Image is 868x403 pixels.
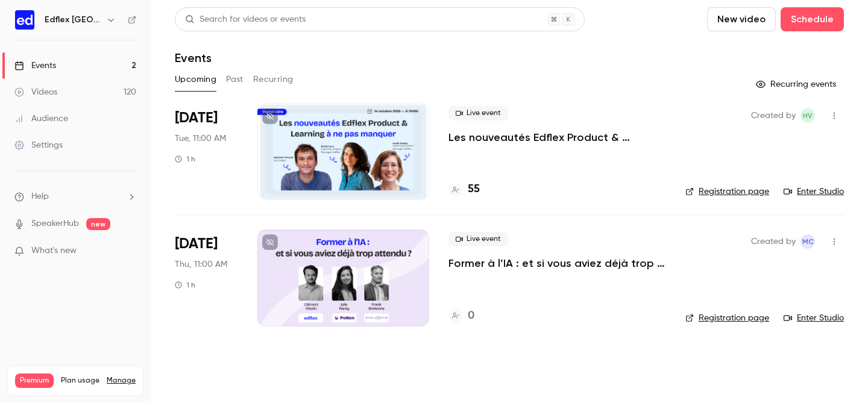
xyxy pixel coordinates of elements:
a: SpeakerHub [31,217,79,230]
div: 1 h [175,280,195,290]
li: help-dropdown-opener [14,190,136,203]
a: Enter Studio [784,312,844,324]
h4: 0 [468,308,474,324]
button: Recurring [253,70,294,89]
div: 1 h [175,154,195,164]
span: Thu, 11:00 AM [175,258,227,270]
div: Videos [14,86,57,98]
a: Registration page [685,312,769,324]
span: new [86,218,110,230]
button: Past [226,70,244,89]
span: [DATE] [175,108,218,128]
span: [DATE] [175,234,218,254]
span: What's new [31,245,77,257]
span: Plan usage [61,376,99,386]
div: Oct 14 Tue, 11:00 AM (Europe/Paris) [175,104,238,200]
span: MC [802,234,814,249]
a: Les nouveautés Edflex Product & Learning à ne pas manquer [448,130,666,145]
span: Created by [751,234,796,249]
div: Settings [14,139,63,151]
a: Manage [107,376,136,386]
span: Premium [15,373,54,388]
div: Events [14,60,56,72]
span: Hélène VENTURINI [800,108,815,123]
button: New video [707,7,776,31]
button: Upcoming [175,70,216,89]
div: Search for videos or events [185,13,306,26]
a: Registration page [685,186,769,198]
h1: Events [175,51,212,65]
button: Schedule [781,7,844,31]
img: Edflex France [15,10,34,30]
span: Live event [448,106,508,120]
span: HV [803,108,813,123]
span: Manon Cousin [800,234,815,249]
span: Tue, 11:00 AM [175,133,226,145]
h6: Edflex [GEOGRAPHIC_DATA] [45,14,101,26]
div: Audience [14,113,68,125]
span: Created by [751,108,796,123]
div: Nov 6 Thu, 11:00 AM (Europe/Paris) [175,230,238,326]
a: 55 [448,181,480,198]
span: Live event [448,232,508,246]
a: Enter Studio [784,186,844,198]
button: Recurring events [750,75,844,94]
a: 0 [448,308,474,324]
span: Help [31,190,49,203]
a: Former à l’IA : et si vous aviez déjà trop attendu ? [448,256,666,270]
h4: 55 [468,181,480,198]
